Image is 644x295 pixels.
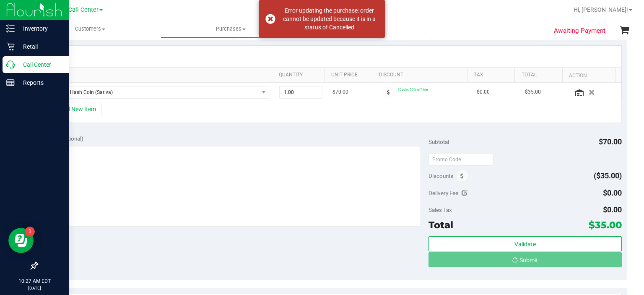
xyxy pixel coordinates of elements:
a: SKU [49,72,269,78]
inline-svg: Inventory [6,24,15,33]
span: Subtotal [428,138,449,145]
p: [DATE] [4,285,65,291]
input: 1.00 [280,86,322,98]
span: $35.00 [525,88,541,96]
p: Inventory [15,23,65,34]
span: Customers [20,25,161,33]
p: 10:27 AM EDT [4,277,65,285]
span: $0.00 [477,88,490,96]
a: Quantity [279,72,322,78]
span: $70.00 [599,137,622,146]
span: $70.00 [332,88,348,96]
button: Validate [428,236,621,251]
a: Total [522,72,559,78]
inline-svg: Retail [6,42,15,51]
span: Total [428,219,453,231]
span: $0.00 [603,188,622,197]
span: Sales Tax [428,206,452,213]
button: + Add New Item [49,102,101,116]
iframe: Resource center [8,228,34,253]
a: Purchases [161,20,301,38]
span: Awaiting Payment [554,26,605,36]
th: Action [562,68,615,83]
p: Call Center [15,60,65,70]
span: Discounts [428,168,453,183]
span: Delivery Fee [428,190,458,196]
inline-svg: Call Center [6,60,15,69]
span: Hi, [PERSON_NAME]! [574,6,628,13]
i: Edit Delivery Fee [462,190,467,196]
div: Error updating the purchase: order cannot be updated because it is in a status of Cancelled [280,6,379,31]
span: NO DATA FOUND [48,86,270,99]
button: Submit [428,252,621,267]
a: Discount [379,72,464,78]
span: $35.00 [589,219,622,231]
a: Customers [20,20,161,38]
span: Purchases [161,25,301,33]
a: Tax [474,72,512,78]
span: FT 2g Hash Coin (Sativa) [49,86,259,98]
iframe: Resource center unread badge [25,227,35,237]
inline-svg: Reports [6,78,15,87]
a: Unit Price [331,72,369,78]
span: ($35.00) [594,171,622,180]
p: Reports [15,78,65,88]
input: Promo Code [428,153,493,166]
p: Retail [15,42,65,52]
span: 50coin: 50% off line [397,87,428,91]
span: Call Center [68,6,99,13]
span: Validate [514,241,536,248]
span: Submit [519,257,538,264]
span: $0.00 [603,205,622,214]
